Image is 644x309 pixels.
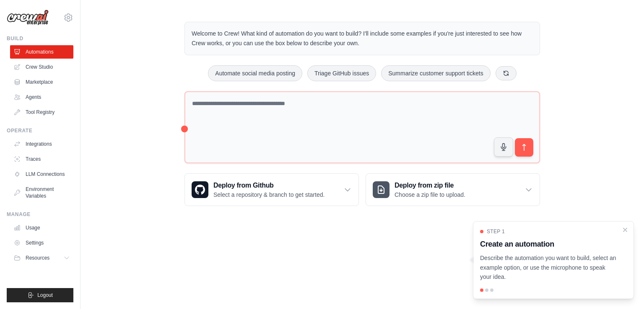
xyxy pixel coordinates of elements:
a: Agents [10,90,73,104]
div: Operate [7,127,73,134]
div: Manage [7,211,73,218]
a: Automations [10,45,73,59]
button: Triage GitHub issues [307,65,376,81]
div: Build [7,35,73,42]
button: Logout [7,288,73,302]
a: Tool Registry [10,106,73,119]
h3: Deploy from zip file [395,180,465,191]
a: Environment Variables [10,183,73,203]
a: Marketplace [10,75,73,89]
a: Usage [10,221,73,234]
a: Crew Studio [10,60,73,74]
img: Logo [7,10,49,26]
p: Select a repository & branch to get started. [213,191,325,199]
span: Logout [37,292,53,299]
span: Resources [26,255,49,261]
a: LLM Connections [10,167,73,181]
span: Step 1 [487,228,505,235]
button: Summarize customer support tickets [381,65,490,81]
p: Welcome to Crew! What kind of automation do you want to build? I'll include some examples if you'... [192,29,533,48]
button: Resources [10,251,73,265]
h3: Create an automation [480,238,617,250]
h3: Deploy from Github [213,180,325,191]
p: Choose a zip file to upload. [395,191,465,199]
a: Traces [10,152,73,166]
button: Automate social media posting [208,65,302,81]
a: Integrations [10,137,73,151]
button: Close walkthrough [622,227,628,233]
a: Settings [10,236,73,250]
p: Describe the automation you want to build, select an example option, or use the microphone to spe... [480,253,617,282]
